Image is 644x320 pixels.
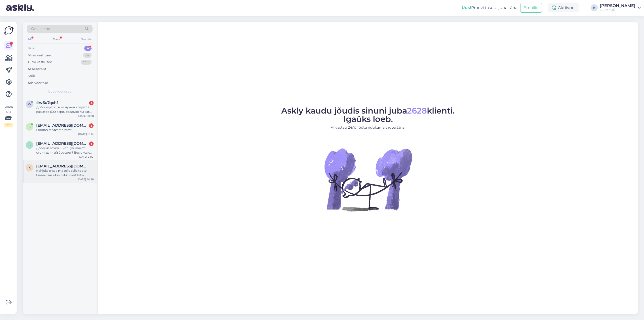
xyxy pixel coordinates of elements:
span: s [29,143,30,147]
button: Emailid [520,3,542,13]
div: 99+ [81,60,92,65]
div: [DATE] 10:28 [78,114,94,118]
div: Доброе утро, мне нужен кредит в размере 600 евро, реально ли вам оставить ноут на хранение на мес... [36,105,94,114]
span: k [28,166,31,169]
p: AI vastab 24/7. Tööta nutikamalt juba täna. [281,125,455,130]
div: 14 [83,53,92,58]
div: Proovi tasuta juba täna: [462,5,518,11]
span: kristo.loorits@gmail.com [36,164,89,168]
div: Loodan et vastate varsti [36,128,94,132]
span: Otsi kliente [31,26,51,31]
div: Minu vestlused [28,53,53,58]
div: Web [52,36,61,43]
div: Arhiveeritud [28,81,48,86]
div: Добрый вечер! Скольуо может стоит данный браслет? Вес около 18 г. [36,146,94,155]
div: K [591,4,598,11]
img: Askly Logo [4,26,14,35]
img: No Chat active [323,134,413,225]
span: 2628 [407,106,427,116]
div: 5 [89,123,94,128]
div: 1 [89,141,94,146]
div: Luutar OÜ [600,8,635,12]
div: AI Assistent [28,67,46,72]
div: Kahjuks ei saa ma teile selle toote hinna osas otse pakkumist teha. Edastan teie päringu kolleegi... [36,168,94,177]
div: All [27,36,32,43]
span: skrutoi@bk.ru [36,141,89,146]
div: 2 / 3 [4,123,13,127]
div: Vaata siia [4,105,13,127]
span: #w6u7qxhf [36,100,58,105]
span: stenver9@gmail.com [36,123,89,128]
span: Askly kaudu jõudis sinuni juba klienti. Igaüks loeb. [281,106,455,124]
div: Tiimi vestlused [28,60,52,65]
div: [DATE] 20:56 [77,177,94,181]
b: Uus! [462,5,471,10]
div: Aktiivne [548,3,579,12]
div: [PERSON_NAME] [600,4,635,8]
div: 4 [84,46,92,51]
div: 4 [89,101,94,105]
div: Socials [80,36,93,43]
div: Uus [28,46,34,51]
a: [PERSON_NAME]Luutar OÜ [600,4,641,12]
div: [DATE] 10:14 [78,132,94,136]
div: Kõik [28,74,35,79]
span: s [29,125,30,129]
div: [DATE] 21:10 [78,155,94,159]
span: Uued vestlused [48,89,71,94]
span: w [28,102,31,106]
